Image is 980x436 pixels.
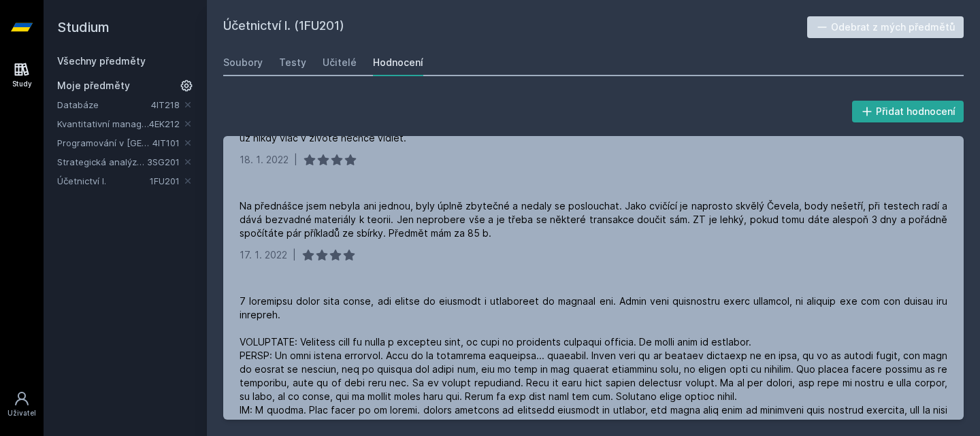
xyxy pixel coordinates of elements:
a: Strategická analýza pro informatiky a statistiky [57,155,147,169]
div: Hodnocení [373,56,423,69]
div: | [294,153,297,167]
a: Účetnictví I. [57,174,150,188]
div: | [293,248,296,262]
button: Odebrat z mých předmětů [807,16,964,38]
div: Na přednášce jsem nebyla ani jednou, byly úplně zbytečné a nedaly se poslouchat. Jako cvičící je ... [240,199,947,240]
a: Učitelé [323,49,357,76]
a: Všechny předměty [57,55,146,67]
a: Testy [279,49,306,76]
a: Study [3,54,41,96]
div: 18. 1. 2022 [240,153,289,167]
div: Soubory [223,56,263,69]
a: 4EK212 [149,118,180,129]
div: Učitelé [323,56,357,69]
a: Programování v [GEOGRAPHIC_DATA] [57,136,152,150]
div: Study [12,79,32,89]
button: Přidat hodnocení [852,101,964,122]
a: 1FU201 [150,175,180,186]
div: Uživatel [7,408,36,418]
a: 4IT218 [151,99,180,110]
div: Testy [279,56,306,69]
span: Moje předměty [57,79,130,93]
a: Kvantitativní management [57,117,149,131]
div: 17. 1. 2022 [240,248,287,262]
a: Hodnocení [373,49,423,76]
a: Soubory [223,49,263,76]
a: Uživatel [3,384,41,425]
a: 4IT101 [152,137,180,148]
h2: Účetnictví I. (1FU201) [223,16,807,38]
a: Databáze [57,98,151,112]
a: 3SG201 [147,156,180,167]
